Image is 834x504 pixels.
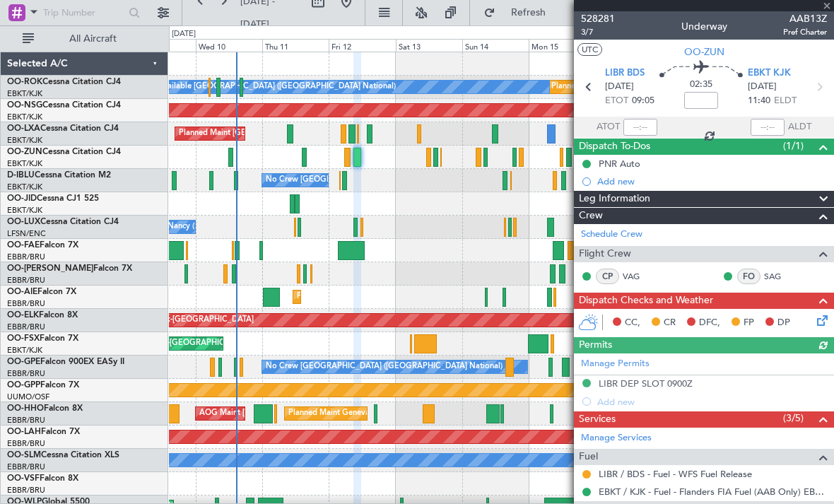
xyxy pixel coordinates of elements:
div: Add new [597,175,827,187]
div: Sat 13 [396,39,462,52]
span: Refresh [498,8,558,18]
span: Pref Charter [783,26,827,38]
span: OO-HHO [7,404,44,413]
div: PNR Auto [599,158,640,170]
a: EBBR/BRU [7,322,45,332]
div: [DATE] [172,28,196,40]
span: OO-FAE [7,241,40,250]
span: LIBR BDS [605,66,645,81]
a: UUMO/OSF [7,392,49,402]
span: Dispatch Checks and Weather [579,293,713,309]
a: OO-LXACessna Citation CJ4 [7,124,119,133]
a: OO-FSXFalcon 7X [7,334,78,343]
span: 528281 [581,11,615,26]
span: OO-AIE [7,288,37,296]
span: Leg Information [579,191,650,207]
a: LFSN/ENC [7,228,46,239]
a: EBKT/KJK [7,112,42,122]
span: Flight Crew [579,246,631,262]
a: OO-JIDCessna CJ1 525 [7,194,99,203]
span: OO-LXA [7,124,40,133]
a: D-IBLUCessna Citation M2 [7,171,111,180]
span: 3/7 [581,26,615,38]
div: Planned Maint Geneva (Cointrin) [288,403,405,424]
a: OO-[PERSON_NAME]Falcon 7X [7,264,132,273]
span: 02:35 [690,78,712,92]
span: OO-GPP [7,381,40,389]
span: Fuel [579,449,598,465]
span: (1/1) [783,139,804,153]
span: (3/5) [783,411,804,426]
div: Mon 15 [529,39,595,52]
span: OO-GPE [7,358,40,366]
a: EBBR/BRU [7,298,45,309]
span: ALDT [788,120,811,134]
span: 09:05 [632,94,654,108]
a: EBKT / KJK - Fuel - Flanders FIA Fuel (AAB Only) EBKT / KJK [599,486,827,498]
span: DP [777,316,790,330]
span: CC, [625,316,640,330]
a: EBBR/BRU [7,485,45,496]
button: UTC [577,43,602,56]
button: Refresh [477,1,562,24]
span: OO-ELK [7,311,39,320]
span: OO-ZUN [684,45,724,59]
span: AAB13Z [783,11,827,26]
a: EBKT/KJK [7,135,42,146]
div: A/C Unavailable [GEOGRAPHIC_DATA] ([GEOGRAPHIC_DATA] National) [133,76,396,98]
button: All Aircraft [16,28,153,50]
span: OO-SLM [7,451,41,459]
span: OO-FSX [7,334,40,343]
div: No Crew [GEOGRAPHIC_DATA] ([GEOGRAPHIC_DATA] National) [266,170,503,191]
div: Sun 14 [462,39,529,52]
span: 11:40 [748,94,770,108]
a: OO-AIEFalcon 7X [7,288,76,296]
span: ATOT [597,120,620,134]
a: OO-LUXCessna Citation CJ4 [7,218,119,226]
a: EBBR/BRU [7,462,45,472]
span: Dispatch To-Dos [579,139,650,155]
span: DFC, [699,316,720,330]
a: LIBR / BDS - Fuel - WFS Fuel Release [599,468,752,480]
a: OO-LAHFalcon 7X [7,428,80,436]
a: EBBR/BRU [7,415,45,426]
a: EBKT/KJK [7,345,42,356]
a: OO-ZUNCessna Citation CJ4 [7,148,121,156]
div: Fri 12 [329,39,395,52]
span: [DATE] [605,80,634,94]
a: EBBR/BRU [7,252,45,262]
span: OO-NSG [7,101,42,110]
span: Services [579,411,616,428]
span: OO-ZUN [7,148,42,156]
a: EBKT/KJK [7,158,42,169]
div: No Crew Nancy (Essey) [133,216,217,238]
a: VAG [623,270,654,283]
span: EBKT KJK [748,66,791,81]
div: AOG Maint [US_STATE] ([GEOGRAPHIC_DATA]) [199,403,370,424]
span: All Aircraft [37,34,149,44]
span: OO-JID [7,194,37,203]
div: Planned Maint [GEOGRAPHIC_DATA] ([GEOGRAPHIC_DATA]) [297,286,519,307]
a: OO-HHOFalcon 8X [7,404,83,413]
a: OO-SLMCessna Citation XLS [7,451,119,459]
a: EBKT/KJK [7,205,42,216]
span: CR [664,316,676,330]
a: EBKT/KJK [7,182,42,192]
a: OO-NSGCessna Citation CJ4 [7,101,121,110]
span: OO-ROK [7,78,42,86]
span: ETOT [605,94,628,108]
div: Planned Maint [GEOGRAPHIC_DATA] ([GEOGRAPHIC_DATA] National) [179,123,435,144]
a: OO-ELKFalcon 8X [7,311,78,320]
a: Schedule Crew [581,228,642,242]
div: Planned Maint [GEOGRAPHIC_DATA] ([GEOGRAPHIC_DATA]) [551,76,774,98]
span: OO-[PERSON_NAME] [7,264,93,273]
div: Wed 10 [196,39,262,52]
a: OO-VSFFalcon 8X [7,474,78,483]
a: OO-GPEFalcon 900EX EASy II [7,358,124,366]
span: FP [744,316,754,330]
a: OO-GPPFalcon 7X [7,381,79,389]
div: FO [737,269,760,284]
input: Trip Number [43,2,124,23]
div: CP [596,269,619,284]
div: Thu 11 [262,39,329,52]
